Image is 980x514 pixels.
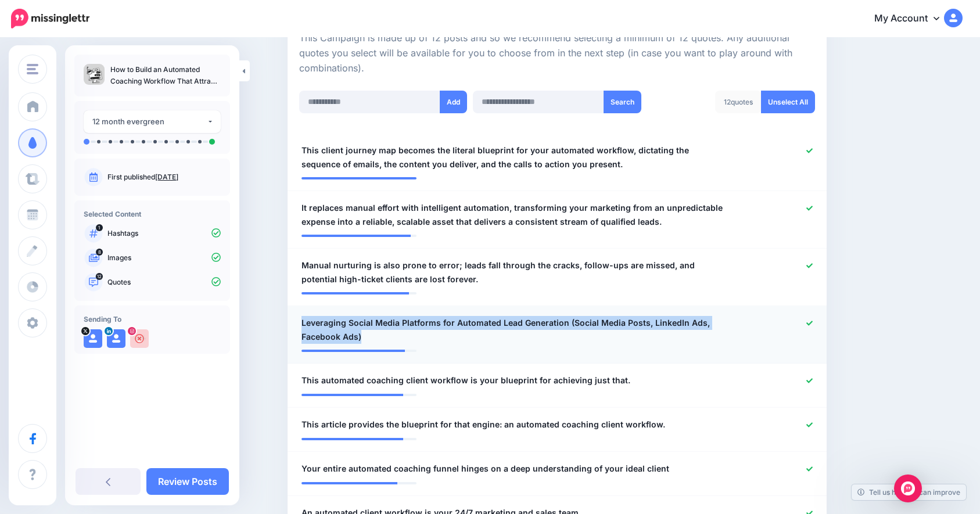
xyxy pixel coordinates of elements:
[96,249,103,256] span: 8
[84,315,221,324] h4: Sending To
[107,329,125,348] img: user_default_image.png
[84,64,105,85] img: efb4b05730eb59d5b5bf070d283b80d7_thumb.jpg
[301,143,725,171] span: This client journey map becomes the literal blueprint for your automated workflow, dictating the ...
[107,228,221,239] p: Hashtags
[301,201,725,229] span: It replaces manual effort with intelligent automation, transforming your marketing from an unpred...
[107,277,221,287] p: Quotes
[440,91,467,113] button: Add
[84,329,102,348] img: user_default_image.png
[130,329,149,348] img: 118864060_311124449985185_2668079375079310302_n-bsa100533.jpg
[27,64,38,74] img: menu.png
[715,91,762,113] div: quotes
[110,64,221,87] p: How to Build an Automated Coaching Workflow That Attracts High-Ticket Clients
[761,91,815,113] a: Unselect All
[894,475,922,502] div: Open Intercom Messenger
[92,115,207,128] div: 12 month evergreen
[301,373,630,387] span: This automated coaching client workflow is your blueprint for achieving just that.
[301,418,665,432] span: This article provides the blueprint for that engine: an automated coaching client workflow.
[96,273,103,280] span: 12
[301,316,725,344] span: Leveraging Social Media Platforms for Automated Lead Generation (Social Media Posts, LinkedIn Ads...
[863,5,963,33] a: My Account
[155,172,178,181] a: [DATE]
[299,31,815,76] p: This Campaign is made up of 12 posts and so we recommend selecting a minimum of 12 quotes. Any ad...
[852,484,966,500] a: Tell us how we can improve
[724,98,731,106] span: 12
[301,258,725,286] span: Manual nurturing is also prone to error; leads fall through the cracks, follow-ups are missed, an...
[107,253,221,263] p: Images
[11,9,89,28] img: Missinglettr
[107,172,221,182] p: First published
[84,110,221,133] button: 12 month evergreen
[84,210,221,218] h4: Selected Content
[96,224,103,231] span: 1
[301,462,669,476] span: Your entire automated coaching funnel hinges on a deep understanding of your ideal client
[604,91,641,113] button: Search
